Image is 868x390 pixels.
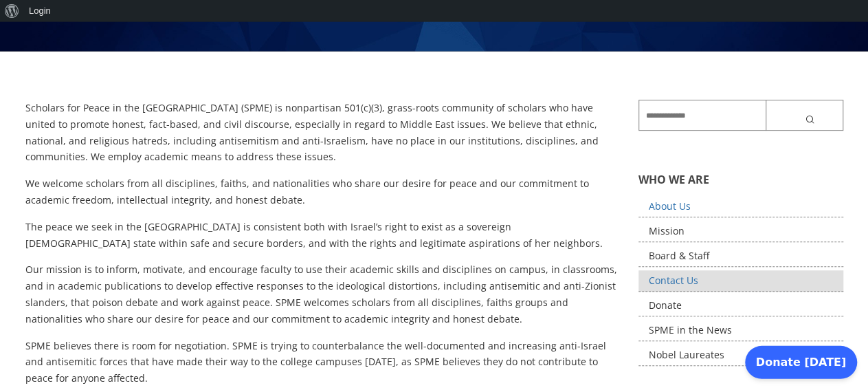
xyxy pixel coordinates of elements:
a: Board & Staff [638,246,843,267]
a: Donate [638,295,843,316]
p: The peace we seek in the [GEOGRAPHIC_DATA] is consistent both with Israel’s right to exist as a s... [25,219,619,252]
p: SPME believes there is room for negotiation. SPME is trying to counterbalance the well-documented... [25,338,619,387]
p: Scholars for Peace in the [GEOGRAPHIC_DATA] (SPME) is nonpartisan 501(c)(3), grass-roots communit... [25,100,619,165]
a: About Us [638,196,843,217]
a: Contact Us [638,270,843,292]
p: We welcome scholars from all disciplines, faiths, and nationalities who share our desire for peac... [25,175,619,208]
h5: WHO WE ARE [638,172,843,187]
a: Nobel Laureates [638,345,843,366]
a: Mission [638,221,843,242]
a: SPME in the News [638,320,843,341]
p: Our mission is to inform, motivate, and encourage faculty to use their academic skills and discip... [25,261,619,327]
